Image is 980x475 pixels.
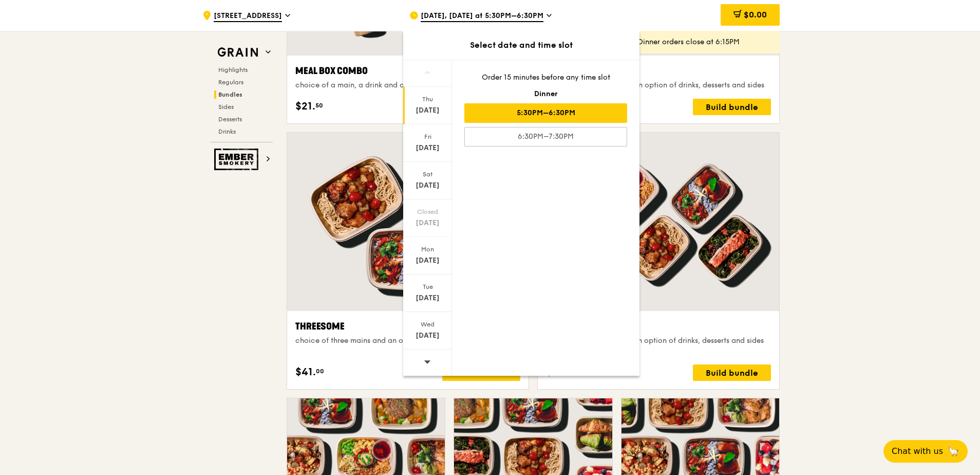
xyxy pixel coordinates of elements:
[218,103,234,111] span: Sides
[693,99,771,115] div: Build bundle
[295,99,315,114] span: $21.
[214,149,261,170] img: Ember Smokery web logo
[218,128,236,135] span: Drinks
[442,364,520,381] div: Build bundle
[405,283,450,291] div: Tue
[405,245,450,253] div: Mon
[403,39,639,51] div: Select date and time slot
[295,336,520,346] div: choice of three mains and an option of drinks, desserts and sides
[218,79,243,86] span: Regulars
[546,319,771,334] div: Fivesome
[405,208,450,216] div: Closed
[405,95,450,103] div: Thu
[405,320,450,328] div: Wed
[295,319,520,334] div: Threesome
[693,364,771,381] div: Build bundle
[218,91,242,98] span: Bundles
[464,103,627,123] div: 5:30PM–6:30PM
[214,43,261,62] img: Grain web logo
[464,127,627,147] div: 6:30PM–7:30PM
[295,64,520,78] div: Meal Box Combo
[405,218,450,228] div: [DATE]
[883,440,968,463] button: Chat with us🦙
[316,367,324,375] span: 00
[405,133,450,141] div: Fri
[295,364,316,380] span: $41.
[405,255,450,266] div: [DATE]
[218,116,242,123] span: Desserts
[214,11,282,22] span: [STREET_ADDRESS]
[546,80,771,90] div: choice of two mains and an option of drinks, desserts and sides
[295,80,520,90] div: choice of a main, a drink and a side or dessert
[405,180,450,191] div: [DATE]
[315,101,323,109] span: 50
[546,336,771,346] div: choice of five mains and an option of drinks, desserts and sides
[405,143,450,153] div: [DATE]
[405,105,450,116] div: [DATE]
[405,293,450,303] div: [DATE]
[638,37,771,47] div: Dinner orders close at 6:15PM
[218,66,248,74] span: Highlights
[546,64,771,78] div: Twosome
[405,170,450,178] div: Sat
[421,11,543,22] span: [DATE], [DATE] at 5:30PM–6:30PM
[947,445,959,458] span: 🦙
[405,331,450,341] div: [DATE]
[892,445,943,458] span: Chat with us
[464,72,627,83] div: Order 15 minutes before any time slot
[744,10,767,20] span: $0.00
[464,89,627,99] div: Dinner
